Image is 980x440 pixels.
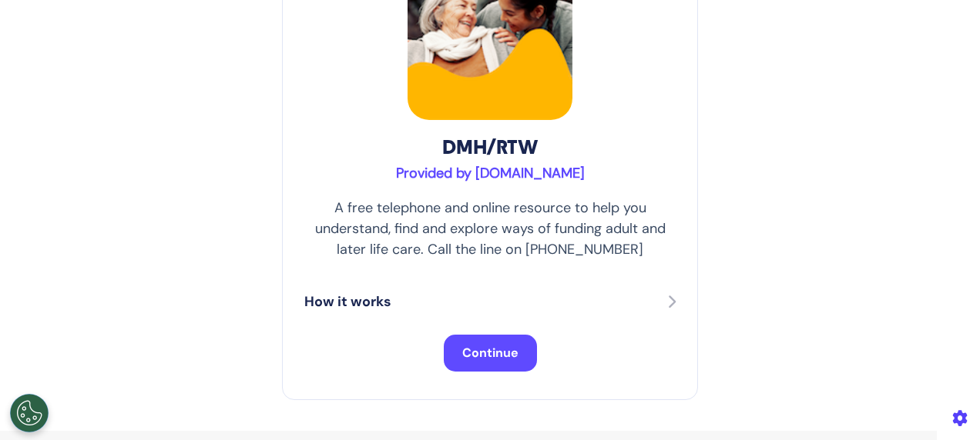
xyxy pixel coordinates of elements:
[10,394,49,432] button: Open Preferences
[462,345,519,361] span: Continue
[444,335,537,372] button: Continue
[304,198,676,260] p: A free telephone and online resource to help you understand, find and explore ways of funding adu...
[304,291,676,313] button: How it works
[304,165,676,182] h3: Provided by [DOMAIN_NAME]
[304,292,391,312] p: How it works
[304,135,676,159] h2: DMH/RTW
